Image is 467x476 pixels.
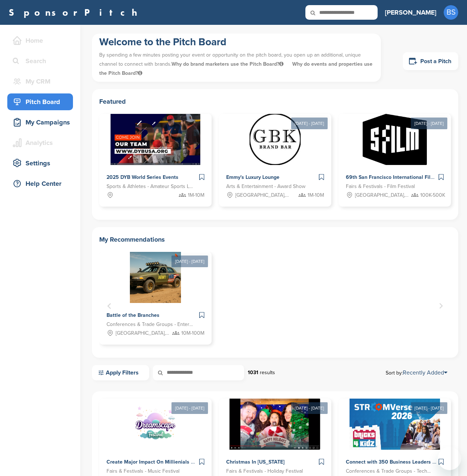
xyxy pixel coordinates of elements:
iframe: Button to launch messaging window [438,447,461,470]
img: Sponsorpitch & [350,399,440,450]
span: 1M-10M [308,191,324,199]
span: [GEOGRAPHIC_DATA], [GEOGRAPHIC_DATA] [235,191,290,199]
a: [DATE] - [DATE] Sponsorpitch & Battle of the Branches Conferences & Trade Groups - Entertainment ... [99,240,212,345]
div: Pitch Board [11,95,73,108]
div: [DATE] - [DATE] [171,402,208,414]
span: Fairs & Festivals - Music Festival [107,467,180,475]
a: Post a Pitch [403,52,458,70]
button: Previous slide [104,301,115,311]
a: Home [7,32,73,49]
a: Sponsorpitch & 2025 DYB World Series Events Sports & Athletes - Amateur Sports Leagues 1M-10M [99,114,212,207]
span: [GEOGRAPHIC_DATA], [GEOGRAPHIC_DATA] [355,191,409,199]
a: [PERSON_NAME] [385,4,436,20]
span: Why do brand marketers use the Pitch Board? [171,61,285,67]
img: Sponsorpitch & [363,114,427,165]
h3: [PERSON_NAME] [385,7,436,18]
span: 100K-500K [420,191,445,199]
button: Next slide [436,301,446,311]
div: My Campaigns [11,116,73,129]
span: Conferences & Trade Groups - Entertainment [107,320,193,329]
strong: 1031 [248,369,258,376]
span: 2025 DYB World Series Events [107,174,178,180]
div: [DATE] - [DATE] [171,256,208,267]
div: [DATE] - [DATE] [411,118,447,129]
a: My Campaigns [7,114,73,131]
a: SponsorPitch [9,8,142,17]
img: Sponsorpitch & [250,114,301,165]
img: Sponsorpitch & [130,399,181,450]
img: Sponsorpitch & [130,252,181,303]
div: Analytics [11,136,73,149]
div: Search [11,54,73,68]
a: Pitch Board [7,93,73,110]
div: [DATE] - [DATE] [291,402,328,414]
a: Settings [7,155,73,172]
div: 1 of 1 [99,252,212,345]
a: Search [7,53,73,69]
div: Home [11,34,73,47]
h1: Welcome to the Pitch Board [99,35,374,49]
img: Sponsorpitch & [111,114,201,165]
a: My CRM [7,73,73,90]
span: results [260,369,275,376]
span: 69th San Francisco International Film Festival [346,174,455,180]
span: Christmas In [US_STATE] [226,459,285,465]
span: 10M-100M [181,329,204,337]
div: [DATE] - [DATE] [411,402,447,414]
a: [DATE] - [DATE] Sponsorpitch & 69th San Francisco International Film Festival Fairs & Festivals -... [339,102,451,207]
span: 1M-10M [188,191,204,199]
h2: Featured [99,96,451,107]
span: Sports & Athletes - Amateur Sports Leagues [107,183,193,191]
p: By spending a few minutes posting your event or opportunity on the pitch board, you open up an ad... [99,49,374,80]
a: Apply Filters [92,365,149,380]
div: My CRM [11,75,73,88]
a: Recently Added [403,369,447,376]
a: [DATE] - [DATE] Sponsorpitch & Emmy's Luxury Lounge Arts & Entertainment - Award Show [GEOGRAPHIC... [219,102,331,207]
div: Help Center [11,177,73,190]
a: Help Center [7,175,73,192]
span: Conferences & Trade Groups - Technology [346,467,433,475]
span: Fairs & Festivals - Holiday Festival [226,467,303,475]
span: BS [444,5,458,20]
span: Battle of the Branches [107,312,159,318]
span: Create Major Impact On Millienials and Genz With Dreamscape Music Festival [107,459,292,465]
span: Emmy's Luxury Lounge [226,174,279,180]
h2: My Recommendations [99,234,451,245]
span: Arts & Entertainment - Award Show [226,183,305,191]
span: Fairs & Festivals - Film Festival [346,183,415,191]
img: Sponsorpitch & [229,399,321,450]
div: Settings [11,157,73,170]
span: [GEOGRAPHIC_DATA], [GEOGRAPHIC_DATA], [US_STATE][GEOGRAPHIC_DATA], [GEOGRAPHIC_DATA], [GEOGRAPHIC... [116,329,170,337]
a: Analytics [7,134,73,151]
div: [DATE] - [DATE] [291,118,328,129]
span: Sort by: [386,370,447,376]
